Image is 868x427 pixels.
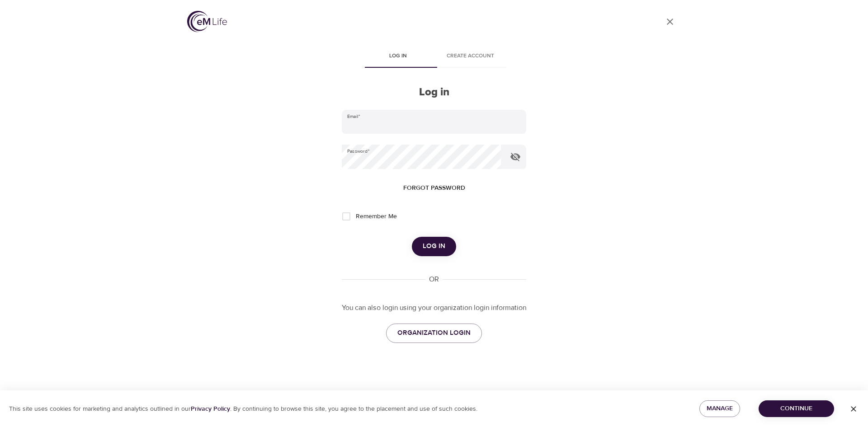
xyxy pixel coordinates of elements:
span: Log in [367,52,429,61]
span: Log in [423,240,445,252]
button: Log in [412,237,456,256]
span: Manage [707,403,733,414]
span: Continue [766,403,827,414]
span: Create account [439,52,501,61]
p: You can also login using your organization login information [342,303,526,313]
button: Manage [699,400,740,417]
div: OR [425,274,443,285]
button: Forgot password [400,180,469,197]
img: logo [187,11,227,32]
span: ORGANIZATION LOGIN [397,327,471,339]
button: Continue [759,400,834,417]
span: Remember Me [356,212,397,221]
span: Forgot password [403,183,465,194]
a: close [659,11,681,33]
a: Privacy Policy [191,405,230,413]
div: disabled tabs example [342,46,526,68]
a: ORGANIZATION LOGIN [386,324,482,343]
h2: Log in [342,86,526,99]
